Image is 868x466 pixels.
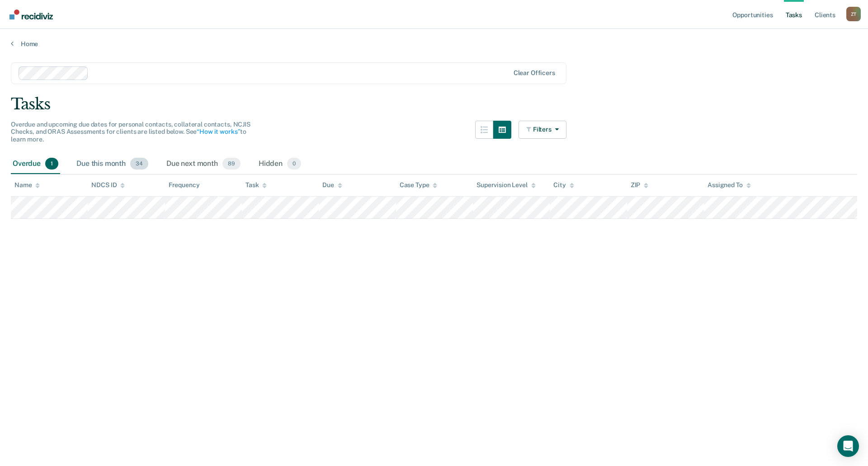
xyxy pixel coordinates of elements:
img: Recidiviz [9,9,53,19]
div: Due this month34 [75,154,150,174]
a: “How it works” [197,128,240,135]
div: Clear officers [514,69,555,77]
span: 34 [130,158,148,169]
button: Filters [519,121,566,139]
div: ZIP [631,181,649,189]
span: Overdue and upcoming due dates for personal contacts, collateral contacts, NCJIS Checks, and ORAS... [11,121,250,143]
div: Overdue1 [11,154,60,174]
span: 1 [45,158,58,169]
div: Frequency [169,181,200,189]
div: Assigned To [708,181,750,189]
div: Due next month89 [165,154,242,174]
div: NDCS ID [91,181,125,189]
button: Profile dropdown button [846,7,861,21]
div: Hidden0 [257,154,303,174]
div: Z T [846,7,861,21]
div: Case Type [400,181,438,189]
div: Name [14,181,40,189]
div: Task [245,181,267,189]
div: Supervision Level [476,181,536,189]
div: Open Intercom Messenger [837,435,859,457]
div: City [553,181,574,189]
a: Home [11,40,857,48]
span: 0 [287,158,301,169]
div: Due [322,181,342,189]
div: Tasks [11,95,857,113]
span: 89 [222,158,241,169]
